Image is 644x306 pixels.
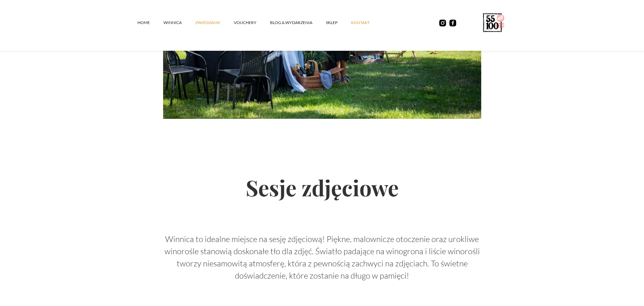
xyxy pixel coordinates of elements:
a: ZWIEDZANIE [195,13,234,33]
p: Winnica to idealne miejsce na sesję zdjęciową! Piękne, malownicze otoczenie oraz urokliwe winoroś... [163,233,481,282]
a: Home [137,13,163,33]
a: Blog & Wydarzenia [270,13,326,33]
a: kontakt [351,13,383,33]
a: vouchery [234,13,270,33]
a: SKLEP [326,13,351,33]
a: winnica [163,13,195,33]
